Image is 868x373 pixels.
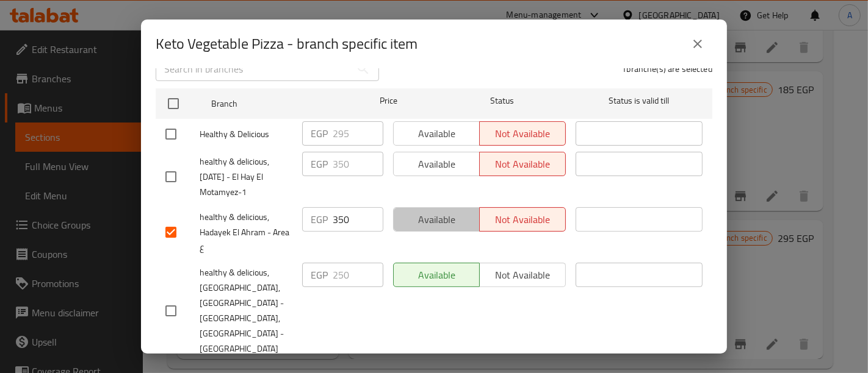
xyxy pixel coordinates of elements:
[393,207,480,232] button: Available
[576,93,703,108] span: Status is valid till
[200,154,292,200] span: healthy & delicious, [DATE] - El Hay El Motamyez-1
[156,57,351,81] input: Search in branches
[333,121,383,146] input: Please enter price
[683,29,712,59] button: close
[399,211,475,229] span: Available
[211,96,338,112] span: Branch
[311,157,328,171] p: EGP
[621,63,712,75] p: 1 branche(s) are selected
[200,127,292,142] span: Healthy & Delicious
[333,152,383,176] input: Please enter price
[156,34,418,54] h2: Keto Vegetable Pizza - branch specific item
[348,93,429,108] span: Price
[311,212,328,227] p: EGP
[479,207,566,232] button: Not available
[485,211,561,229] span: Not available
[200,265,292,357] span: healthy & delicious, [GEOGRAPHIC_DATA], [GEOGRAPHIC_DATA] - [GEOGRAPHIC_DATA],[GEOGRAPHIC_DATA] -...
[439,93,566,108] span: Status
[200,210,292,255] span: healthy & delicious, Hadayek El Ahram - Area ع
[311,268,328,282] p: EGP
[333,207,383,232] input: Please enter price
[333,263,383,287] input: Please enter price
[311,126,328,141] p: EGP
